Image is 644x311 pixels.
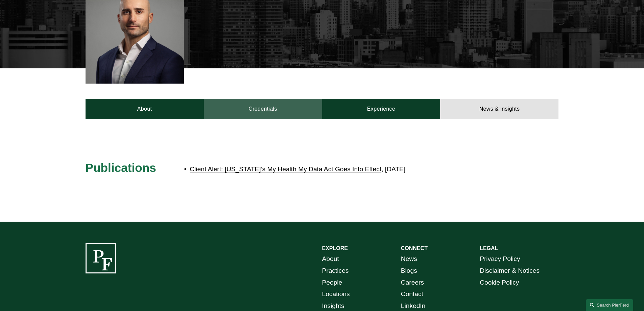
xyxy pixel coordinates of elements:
[322,245,348,251] strong: EXPLORE
[480,253,520,265] a: Privacy Policy
[190,163,499,175] p: , [DATE]
[204,99,322,119] a: Credentials
[322,288,350,300] a: Locations
[480,265,540,277] a: Disclaimer & Notices
[322,265,349,277] a: Practices
[401,288,423,300] a: Contact
[440,99,558,119] a: News & Insights
[322,253,339,265] a: About
[401,265,417,277] a: Blogs
[190,165,381,173] a: Client Alert: [US_STATE]’s My Health My Data Act Goes Into Effect
[86,161,156,174] span: Publications
[401,277,424,289] a: Careers
[480,245,498,251] strong: LEGAL
[322,277,342,289] a: People
[401,253,417,265] a: News
[480,277,519,289] a: Cookie Policy
[401,245,428,251] strong: CONNECT
[322,99,440,119] a: Experience
[586,299,633,311] a: Search this site
[86,99,204,119] a: About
